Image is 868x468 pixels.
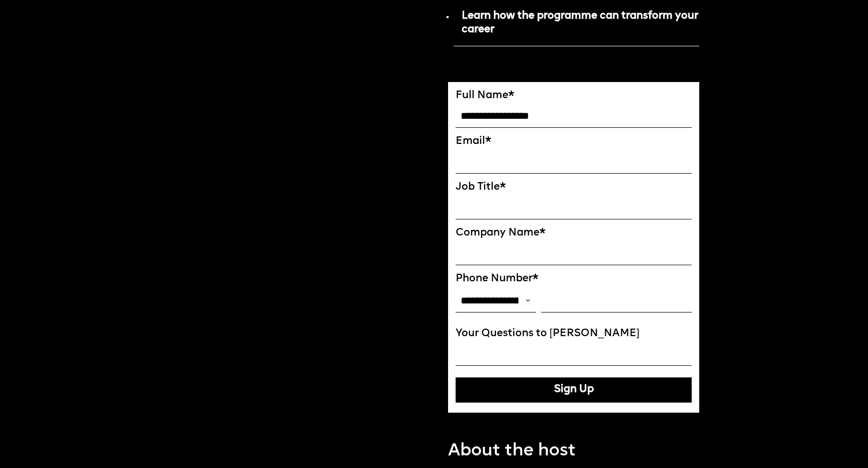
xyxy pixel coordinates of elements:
[456,181,692,194] label: Job Title
[456,328,692,340] label: Your Questions to [PERSON_NAME]
[456,273,692,285] label: Phone Number
[456,90,692,102] label: Full Name
[448,439,576,463] p: About the host
[456,227,692,240] label: Company Name
[462,11,698,35] strong: Learn how the programme can transform your career
[456,135,692,148] label: Email
[456,377,692,403] button: Sign Up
